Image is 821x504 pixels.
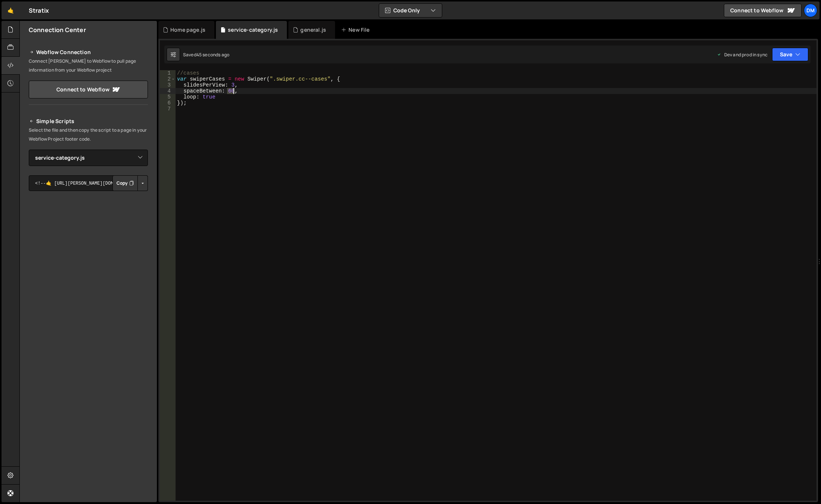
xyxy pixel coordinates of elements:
div: 3 [160,82,176,88]
div: 7 [160,106,176,112]
a: Connect to Webflow [29,81,148,98]
div: service-category.js [228,26,278,34]
iframe: YouTube video player [29,203,149,270]
div: 45 seconds ago [196,51,229,58]
div: 2 [160,76,176,82]
a: Connect to Webflow [724,4,802,17]
button: Save [772,48,808,61]
div: 5 [160,94,176,100]
div: general.js [300,26,326,34]
div: Stratix [29,6,49,15]
div: Dev and prod in sync [717,51,768,58]
div: Home page.js [170,26,205,34]
a: Dm [804,4,817,17]
p: Connect [PERSON_NAME] to Webflow to pull page information from your Webflow project [29,57,148,75]
textarea: <!--🤙 [URL][PERSON_NAME][DOMAIN_NAME]> <script>document.addEventListener("DOMContentLoaded", func... [29,175,148,191]
h2: Simple Scripts [29,117,148,126]
div: Saved [183,51,229,58]
div: 4 [160,88,176,94]
iframe: YouTube video player [29,275,149,342]
h2: Webflow Connection [29,48,148,57]
div: 1 [160,70,176,76]
div: Button group with nested dropdown [112,175,148,191]
div: New File [341,26,372,34]
a: 🤙 [1,1,20,19]
h2: Connection Center [29,26,86,34]
div: 6 [160,100,176,106]
button: Copy [112,175,138,191]
button: Code Only [379,4,442,17]
p: Select the file and then copy the script to a page in your Webflow Project footer code. [29,126,148,144]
